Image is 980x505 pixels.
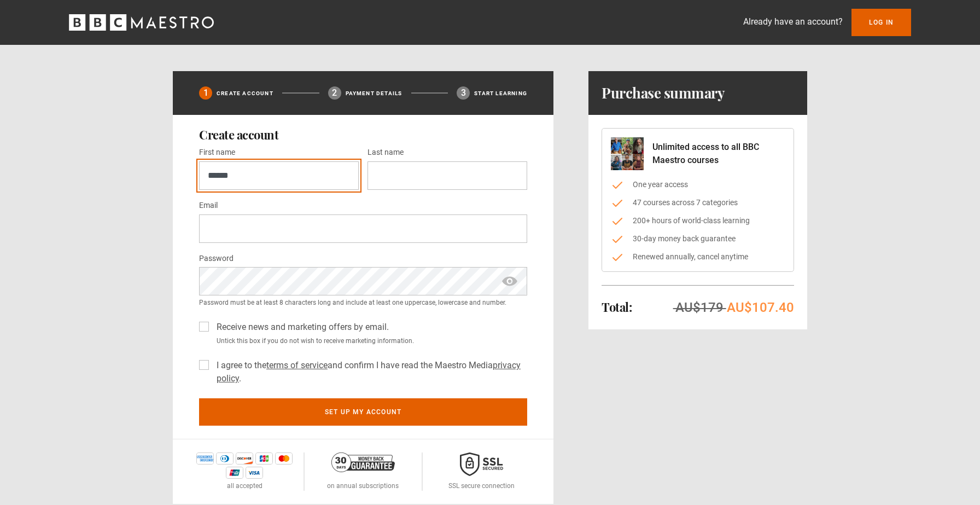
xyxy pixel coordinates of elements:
label: I agree to the and confirm I have read the Maestro Media . [212,359,527,385]
img: discover [236,452,253,465]
label: Password [199,252,234,265]
img: 30-day-money-back-guarantee-c866a5dd536ff72a469b.png [331,452,395,472]
p: Create Account [217,89,273,97]
small: Untick this box if you do not wish to receive marketing information. [212,336,527,346]
p: Already have an account? [743,15,843,28]
li: One year access [611,179,785,190]
span: AU$107.40 [727,300,794,315]
p: Payment details [346,89,402,97]
small: Password must be at least 8 characters long and include at least one uppercase, lowercase and num... [199,298,527,307]
span: AU$179 [675,300,724,315]
div: 2 [328,86,341,100]
li: 200+ hours of world-class learning [611,215,785,227]
svg: BBC Maestro [69,14,214,31]
h1: Purchase summary [602,84,725,102]
img: unionpay [226,467,243,479]
button: Set up my account [199,398,527,426]
p: Unlimited access to all BBC Maestro courses [652,141,785,167]
img: jcb [255,452,273,465]
img: diners [216,452,234,465]
p: SSL secure connection [448,481,515,491]
label: Last name [367,146,404,159]
h2: Total: [602,300,632,314]
label: Email [199,199,218,212]
img: visa [246,467,263,479]
div: 3 [457,86,470,100]
img: amex [196,452,214,465]
li: 30-day money back guarantee [611,233,785,245]
a: terms of service [266,360,328,370]
p: all accepted [227,481,262,491]
div: 1 [199,86,212,100]
label: Receive news and marketing offers by email. [212,321,389,334]
li: Renewed annually, cancel anytime [611,251,785,263]
img: mastercard [275,452,293,465]
span: show password [501,267,518,295]
p: Start learning [474,89,527,97]
li: 47 courses across 7 categories [611,197,785,208]
label: First name [199,146,235,159]
h2: Create account [199,128,527,141]
a: Log In [851,9,911,36]
p: on annual subscriptions [327,481,399,491]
